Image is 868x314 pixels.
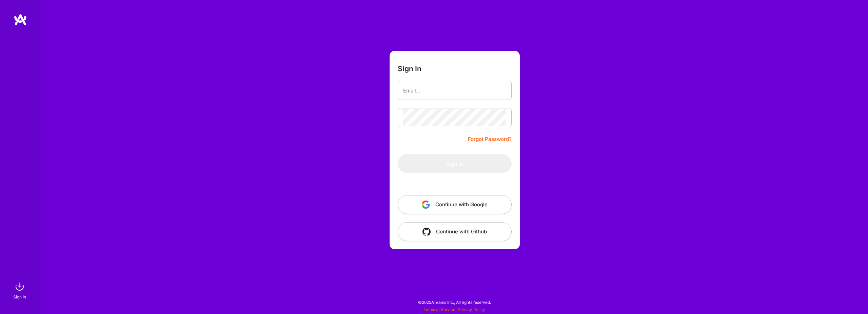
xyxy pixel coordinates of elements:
[14,14,27,26] img: logo
[423,307,455,312] a: Terms of Service
[398,64,421,73] h3: Sign In
[422,201,430,209] img: icon
[398,222,512,241] button: Continue with Github
[468,135,512,143] a: Forgot Password?
[398,195,512,214] button: Continue with Google
[13,280,26,293] img: sign in
[13,293,26,300] div: Sign In
[14,280,26,300] a: sign inSign In
[422,228,431,236] img: icon
[458,307,485,312] a: Privacy Policy
[41,294,868,311] div: © 2025 ATeams Inc., All rights reserved.
[403,82,506,99] input: Email...
[398,154,512,173] button: Sign In
[423,307,485,312] span: |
